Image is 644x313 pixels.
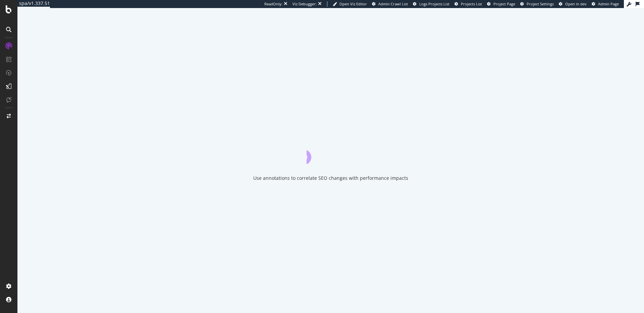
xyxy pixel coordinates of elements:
a: Admin Crawl List [372,1,408,7]
span: Admin Crawl List [378,1,408,6]
a: Project Settings [520,1,554,7]
a: Projects List [454,1,482,7]
a: Open Viz Editor [333,1,367,7]
a: Logs Projects List [413,1,449,7]
div: ReadOnly: [264,1,282,7]
div: Use annotations to correlate SEO changes with performance impacts [253,175,408,181]
a: Open in dev [559,1,587,7]
span: Project Page [493,1,515,6]
span: Open in dev [565,1,587,6]
span: Project Settings [527,1,554,6]
span: Admin Page [598,1,619,6]
a: Admin Page [592,1,619,7]
span: Logs Projects List [419,1,449,6]
span: Open Viz Editor [339,1,367,6]
div: Viz Debugger: [292,1,317,7]
span: Projects List [461,1,482,6]
a: Project Page [487,1,515,7]
div: animation [307,140,355,164]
